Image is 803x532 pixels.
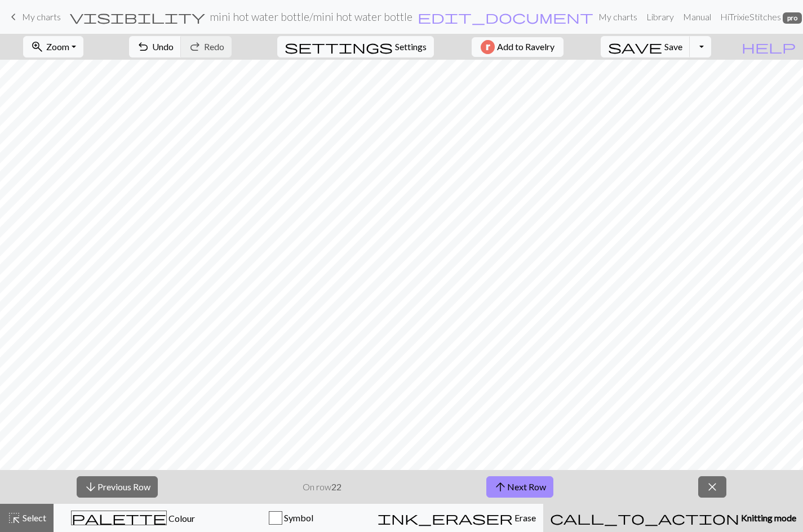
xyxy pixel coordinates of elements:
[594,6,642,28] a: My charts
[22,11,61,22] span: My charts
[601,36,690,57] button: Save
[543,504,803,532] button: Knitting mode
[486,476,553,498] button: Next Row
[513,512,536,523] span: Erase
[664,41,682,52] span: Save
[152,41,174,52] span: Undo
[550,510,739,526] span: call_to_action
[739,512,796,523] span: Knitting mode
[84,479,97,495] span: arrow_downward
[46,41,69,52] span: Zoom
[678,6,716,28] a: Manual
[212,504,370,532] button: Symbol
[72,510,166,526] span: palette
[285,39,393,55] span: settings
[129,36,181,57] button: Undo
[608,39,662,55] span: save
[7,9,20,25] span: keyboard_arrow_left
[378,510,513,526] span: ink_eraser
[481,40,495,54] img: Ravelry
[706,479,719,495] span: close
[642,6,678,28] a: Library
[277,36,434,57] button: SettingsSettings
[418,9,593,25] span: edit_document
[742,39,796,55] span: help
[285,40,393,54] i: Settings
[21,512,46,523] span: Select
[497,40,554,54] span: Add to Ravelry
[23,36,83,57] button: Zoom
[282,512,313,523] span: Symbol
[77,476,158,498] button: Previous Row
[7,7,61,26] a: My charts
[472,37,564,57] button: Add to Ravelry
[395,40,427,54] span: Settings
[30,39,44,55] span: zoom_in
[167,513,195,524] span: Colour
[54,504,212,532] button: Colour
[783,12,802,24] span: pro
[303,480,341,494] p: On row
[7,510,21,526] span: highlight_alt
[331,481,341,492] strong: 22
[70,9,205,25] span: visibility
[210,10,412,23] h2: mini hot water bottle / mini hot water bottle
[494,479,507,495] span: arrow_upward
[136,39,150,55] span: undo
[370,504,543,532] button: Erase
